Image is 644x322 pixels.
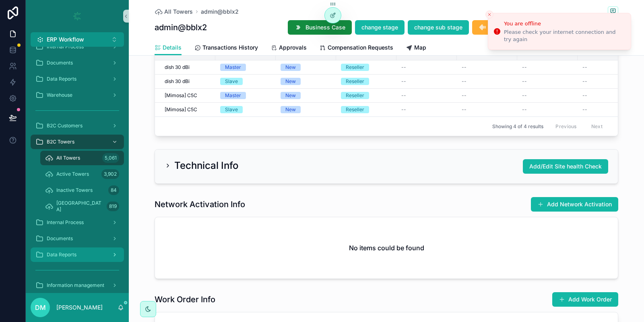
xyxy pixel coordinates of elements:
[225,106,238,113] div: Slave
[285,64,296,71] div: New
[485,10,493,19] button: Close toast
[31,247,124,262] a: Data Reports
[414,44,426,52] span: Map
[108,185,119,195] div: 84
[522,64,527,71] span: --
[165,92,197,99] span: [Mimosa] C5C
[164,8,193,16] span: All Towers
[522,64,573,71] a: --
[31,118,124,133] a: B2C Customers
[346,78,364,85] div: Reseller
[341,64,392,71] a: Reseller
[341,92,392,99] a: Reseller
[414,23,462,31] span: change sub stage
[47,44,84,50] span: Internal Process
[47,76,76,82] span: Data Reports
[492,123,543,130] span: Showing 4 of 4 results
[155,199,245,210] h1: Network Activation Info
[47,92,72,98] span: Warehouse
[582,106,587,113] span: --
[305,23,345,31] span: Business Case
[31,215,124,230] a: Internal Process
[165,64,190,71] span: dish 30 dBi
[56,171,89,177] span: Active Towers
[462,92,466,99] span: --
[582,92,587,99] span: --
[462,78,512,85] a: --
[31,135,124,149] a: B2C Towers
[225,64,241,71] div: Master
[165,78,211,85] a: dish 30 dBi
[155,294,215,305] h1: Work Order Info
[225,78,238,85] div: Slave
[47,282,104,289] span: Information management
[346,92,364,99] div: Reseller
[56,303,103,312] p: [PERSON_NAME]
[165,106,211,113] a: [Mimosa] C5C
[225,92,241,99] div: Master
[281,92,331,99] a: New
[194,40,258,56] a: Transactions History
[346,64,364,71] div: Reseller
[401,106,452,113] a: --
[155,22,207,33] h1: admin@bblx2
[462,64,512,71] a: --
[522,78,573,85] a: --
[462,106,512,113] a: --
[281,64,331,71] a: New
[361,23,398,31] span: change stage
[174,159,239,172] h2: Technical Info
[281,78,331,85] a: New
[472,20,545,35] button: Return to Contract
[462,92,512,99] a: --
[47,35,84,44] span: ERP Workflow
[102,153,119,163] div: 5,061
[523,159,608,174] button: Add/Edit Site health Check
[401,92,406,99] span: --
[462,106,466,113] span: --
[40,167,124,181] a: Active Towers3,902
[31,88,124,102] a: Warehouse
[401,78,406,85] span: --
[582,64,587,71] span: --
[531,197,618,212] button: Add Network Activation
[40,183,124,197] a: Inactive Towers84
[522,92,527,99] span: --
[220,92,271,99] a: Master
[285,106,296,113] div: New
[31,32,124,47] button: Select Button
[40,199,124,214] a: [GEOGRAPHIC_DATA]819
[47,123,83,129] span: B2C Customers
[522,106,527,113] span: --
[107,202,119,211] div: 819
[31,278,124,293] a: Information management
[56,187,93,193] span: Inactive Towers
[279,44,307,52] span: Approvals
[56,200,103,213] span: [GEOGRAPHIC_DATA]
[31,231,124,246] a: Documents
[220,78,271,85] a: Slave
[165,106,197,113] span: [Mimosa] C5C
[341,106,392,113] a: Reseller
[328,44,393,52] span: Compensation Requests
[504,20,624,28] div: You are offline
[31,56,124,70] a: Documents
[155,8,193,16] a: All Towers
[31,72,124,86] a: Data Reports
[26,47,129,293] div: scrollable content
[220,64,271,71] a: Master
[165,78,190,85] span: dish 30 dBi
[408,20,469,35] button: change sub stage
[462,78,466,85] span: --
[201,8,239,16] a: admin@bblx2
[47,60,73,66] span: Documents
[285,78,296,85] div: New
[401,92,452,99] a: --
[401,106,406,113] span: --
[71,10,84,23] img: App logo
[271,40,307,56] a: Approvals
[462,64,466,71] span: --
[101,169,119,179] div: 3,902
